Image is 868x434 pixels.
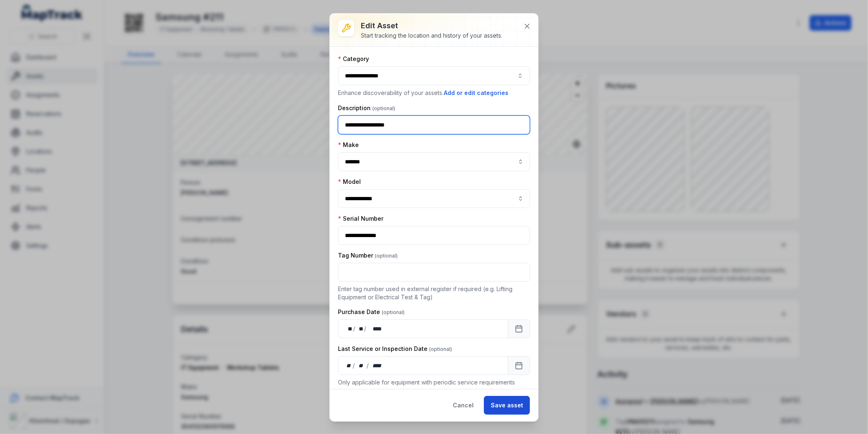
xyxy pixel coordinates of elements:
[356,325,364,333] div: month,
[364,325,367,333] div: /
[508,319,530,338] button: Calendar
[338,189,530,208] input: asset-edit:cf[5827e389-34f9-4b46-9346-a02c2bfa3a05]-label
[338,152,530,171] input: asset-edit:cf[8d30bdcc-ee20-45c2-b158-112416eb6043]-label
[361,32,502,40] div: Start tracking the location and history of your assets.
[338,104,395,112] label: Description
[446,396,481,415] button: Cancel
[508,356,530,375] button: Calendar
[338,88,530,97] p: Enhance discoverability of your assets.
[353,362,356,370] div: /
[338,251,398,260] label: Tag Number
[338,215,383,223] label: Serial Number
[338,285,530,301] p: Enter tag number used in external register if required (e.g. Lifting Equipment or Electrical Test...
[345,362,353,370] div: day,
[338,141,359,149] label: Make
[338,378,530,387] p: Only applicable for equipment with periodic service requirements
[338,308,405,316] label: Purchase Date
[338,178,361,186] label: Model
[338,55,369,63] label: Category
[338,345,452,353] label: Last Service or Inspection Date
[367,325,383,333] div: year,
[356,362,367,370] div: month,
[353,325,356,333] div: /
[345,325,353,333] div: day,
[367,362,369,370] div: /
[484,396,530,415] button: Save asset
[369,362,385,370] div: year,
[443,88,509,97] button: Add or edit categories
[361,20,502,32] h3: Edit asset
